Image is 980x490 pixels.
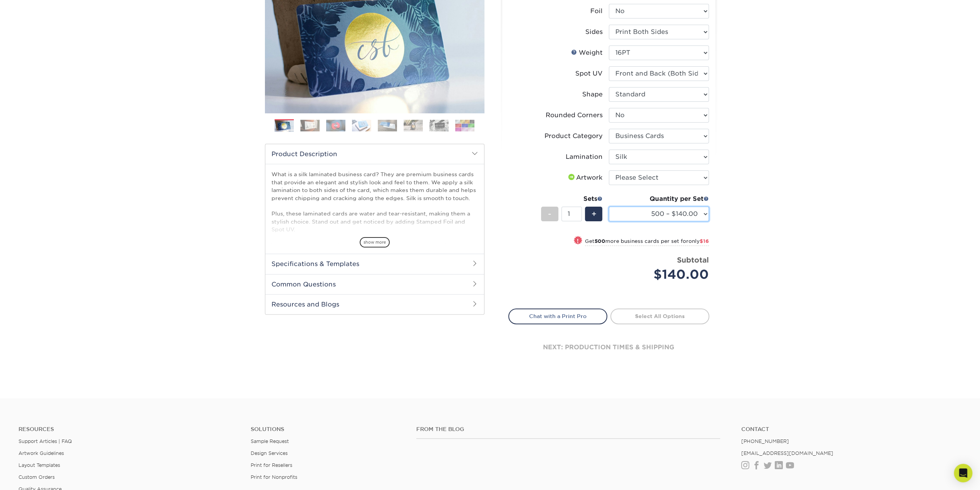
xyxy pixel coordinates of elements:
a: Print for Resellers [251,462,292,468]
div: Spot UV [575,69,603,78]
div: Sets [541,194,603,204]
h2: Product Description [265,144,484,164]
div: Lamination [566,152,603,162]
h4: From the Blog [416,426,720,433]
a: Chat with a Print Pro [508,308,607,324]
img: Business Cards 01 [275,116,294,136]
a: Select All Options [610,308,709,324]
img: Business Cards 04 [352,120,371,131]
span: ! [577,237,579,245]
img: Business Cards 07 [429,120,449,131]
strong: 500 [595,238,605,244]
div: Open Intercom Messenger [954,464,972,482]
p: What is a silk laminated business card? They are premium business cards that provide an elegant a... [271,170,478,296]
strong: Subtotal [677,256,709,264]
div: Shape [582,90,603,99]
img: Business Cards 03 [326,120,345,131]
span: + [591,208,596,220]
span: $16 [700,238,709,244]
div: Quantity per Set [609,194,709,204]
div: Rounded Corners [546,111,603,120]
a: Support Articles | FAQ [18,438,72,444]
div: Artwork [567,173,603,182]
div: $140.00 [615,265,709,284]
h4: Solutions [251,426,405,433]
a: Layout Templates [18,462,60,468]
img: Business Cards 05 [378,120,397,131]
img: Business Cards 02 [300,120,320,131]
a: Print for Nonprofits [251,474,297,480]
small: Get more business cards per set for [585,238,709,246]
span: only [689,238,709,244]
div: next: production times & shipping [508,324,709,370]
span: show more [360,237,390,248]
div: Sides [585,27,603,37]
a: Custom Orders [18,474,55,480]
a: Design Services [251,450,288,456]
a: [EMAIL_ADDRESS][DOMAIN_NAME] [741,450,833,456]
h4: Resources [18,426,239,433]
div: Foil [590,7,603,16]
h2: Common Questions [265,274,484,294]
h2: Specifications & Templates [265,254,484,274]
a: Sample Request [251,438,289,444]
span: - [548,208,551,220]
img: Business Cards 06 [404,120,423,131]
h2: Resources and Blogs [265,294,484,314]
a: Contact [741,426,962,433]
a: [PHONE_NUMBER] [741,438,789,444]
a: Artwork Guidelines [18,450,64,456]
div: Weight [571,48,603,57]
img: Business Cards 08 [455,120,474,131]
div: Product Category [544,131,603,141]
